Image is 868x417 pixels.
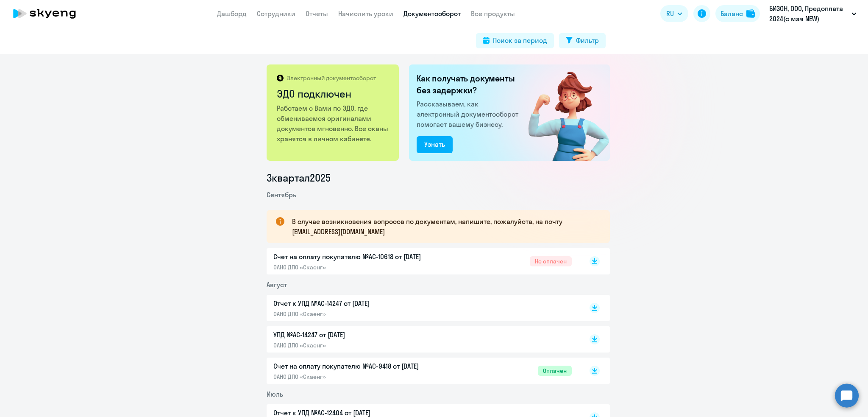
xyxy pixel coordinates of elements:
[666,8,674,19] span: RU
[267,171,610,185] li: 3 квартал 2025
[273,252,451,262] p: Счет на оплату покупателю №AC-10618 от [DATE]
[273,298,451,308] p: Отчет к УПД №AC-14247 от [DATE]
[273,252,572,271] a: Счет на оплату покупателю №AC-10618 от [DATE]ОАНО ДПО «Скаенг»Не оплачен
[493,35,547,45] div: Поиск за период
[273,330,451,340] p: УПД №AC-14247 от [DATE]
[746,9,755,18] img: balance
[273,263,451,271] p: ОАНО ДПО «Скаенг»
[292,216,595,237] p: В случае возникновения вопросов по документам, напишите, пожалуйста, на почту [EMAIL_ADDRESS][DOM...
[277,87,390,101] h2: ЭДО подключен
[576,35,599,45] div: Фильтр
[765,3,861,24] button: БИЗОН, ООО, Предоплата 2024(с мая NEW)
[476,33,554,48] button: Поиск за период
[417,73,522,96] h2: Как получать документы без задержки?
[273,330,572,349] a: УПД №AC-14247 от [DATE]ОАНО ДПО «Скаенг»
[769,3,848,24] p: БИЗОН, ООО, Предоплата 2024(с мая NEW)
[267,390,283,398] span: Июль
[273,373,451,381] p: ОАНО ДПО «Скаенг»
[267,190,296,199] span: Сентябрь
[267,280,287,289] span: Август
[417,136,453,153] button: Узнать
[277,103,390,144] p: Работаем с Вами по ЭДО, где обмениваемся оригиналами документов мгновенно. Все сканы хранятся в л...
[538,366,572,376] span: Оплачен
[217,9,247,18] a: Дашборд
[273,361,451,371] p: Счет на оплату покупателю №AC-9418 от [DATE]
[273,298,572,318] a: Отчет к УПД №AC-14247 от [DATE]ОАНО ДПО «Скаенг»
[721,8,743,19] div: Баланс
[306,9,328,18] a: Отчеты
[287,74,376,82] p: Электронный документооборот
[471,9,515,18] a: Все продукты
[715,5,760,22] button: Балансbalance
[273,341,451,349] p: ОАНО ДПО «Скаенг»
[273,361,572,381] a: Счет на оплату покупателю №AC-9418 от [DATE]ОАНО ДПО «Скаенг»Оплачен
[257,9,295,18] a: Сотрудники
[530,256,572,266] span: Не оплачен
[559,33,606,48] button: Фильтр
[660,5,688,22] button: RU
[338,9,393,18] a: Начислить уроки
[424,139,445,149] div: Узнать
[273,310,451,318] p: ОАНО ДПО «Скаенг»
[417,99,522,129] p: Рассказываем, как электронный документооборот помогает вашему бизнесу.
[403,9,461,18] a: Документооборот
[515,64,610,161] img: connected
